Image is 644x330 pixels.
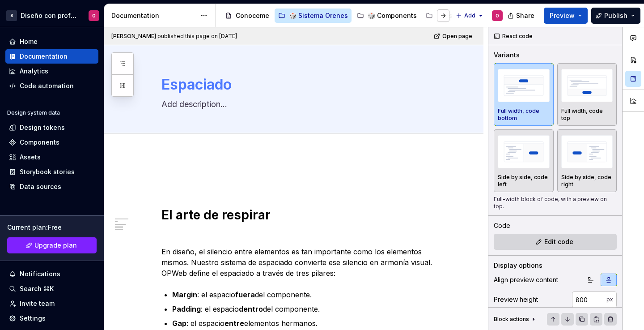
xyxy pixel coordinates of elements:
[275,9,352,23] a: 🎲 Sistema Orenes
[496,12,499,19] div: O
[111,11,196,20] div: Documentation
[431,30,476,43] a: Open page
[561,69,613,102] img: placeholder
[20,37,38,46] div: Home
[442,33,472,40] span: Open page
[572,291,606,308] input: 100
[20,284,54,293] div: Search ⌘K
[5,165,98,179] a: Storybook stories
[516,11,534,20] span: Share
[604,11,627,20] span: Publish
[494,234,617,250] button: Edit code
[464,12,475,19] span: Add
[172,318,448,329] p: : el espacio elementos hermanos.
[20,67,48,76] div: Analytics
[544,8,588,24] button: Preview
[5,267,98,281] button: Notifications
[111,33,156,40] span: [PERSON_NAME]
[368,11,417,20] div: 🎲 Components
[550,11,575,20] span: Preview
[289,11,348,20] div: 🎲 Sistema Orenes
[498,135,550,168] img: placeholder
[5,64,98,78] a: Analytics
[235,290,255,299] strong: fuera
[20,314,46,323] div: Settings
[5,135,98,150] a: Components
[494,129,554,192] button: placeholderSide by side, code left
[21,11,78,20] div: Diseño con profundidad
[453,9,487,22] button: Add
[157,33,237,40] div: published this page on [DATE]
[20,270,60,279] div: Notifications
[494,316,529,323] div: Block actions
[236,11,269,20] div: Conoceme
[20,167,75,176] div: Storybook stories
[172,304,201,313] strong: Padding
[20,52,68,61] div: Documentation
[160,74,446,95] textarea: Espaciado
[544,237,573,246] span: Edit code
[561,135,613,168] img: placeholder
[5,34,98,49] a: Home
[5,150,98,164] a: Assets
[353,9,420,23] a: 🎲 Components
[591,8,640,24] button: Publish
[172,319,186,328] strong: Gap
[503,8,540,24] button: Share
[494,275,558,284] div: Align preview content
[498,69,550,102] img: placeholder
[494,196,617,210] div: Full-width block of code, with a preview on top.
[172,289,448,300] p: : el espacio del componente.
[494,63,554,126] button: placeholderFull width, code bottom
[2,6,102,25] button: SDiseño con profundidadO
[5,311,98,326] a: Settings
[5,180,98,194] a: Data sources
[7,237,97,253] a: Upgrade plan
[498,174,550,188] p: Side by side, code left
[7,109,60,116] div: Design system data
[557,63,617,126] button: placeholderFull width, code top
[5,120,98,135] a: Design tokens
[561,107,613,122] p: Full width, code top
[494,221,510,230] div: Code
[494,313,537,326] div: Block actions
[172,290,197,299] strong: Margin
[557,129,617,192] button: placeholderSide by side, code right
[561,174,613,188] p: Side by side, code right
[161,246,448,279] p: En diseño, el silencio entre elementos es tan importante como los elementos mismos. Nuestro siste...
[7,223,97,232] div: Current plan : Free
[225,319,244,328] strong: entre
[172,304,448,314] p: : el espacio del componente.
[20,123,65,132] div: Design tokens
[494,261,542,270] div: Display options
[5,79,98,93] a: Code automation
[34,241,77,250] span: Upgrade plan
[6,10,17,21] div: S
[606,296,613,303] p: px
[221,7,451,25] div: Page tree
[161,207,448,223] h1: El arte de respirar
[20,182,61,191] div: Data sources
[498,107,550,122] p: Full width, code bottom
[5,282,98,296] button: Search ⌘K
[92,12,96,19] div: O
[221,9,273,23] a: Conoceme
[494,51,520,60] div: Variants
[239,304,263,313] strong: dentro
[20,299,55,308] div: Invite team
[5,49,98,64] a: Documentation
[20,138,59,147] div: Components
[494,295,538,304] div: Preview height
[20,81,74,90] div: Code automation
[20,153,41,162] div: Assets
[5,296,98,311] a: Invite team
